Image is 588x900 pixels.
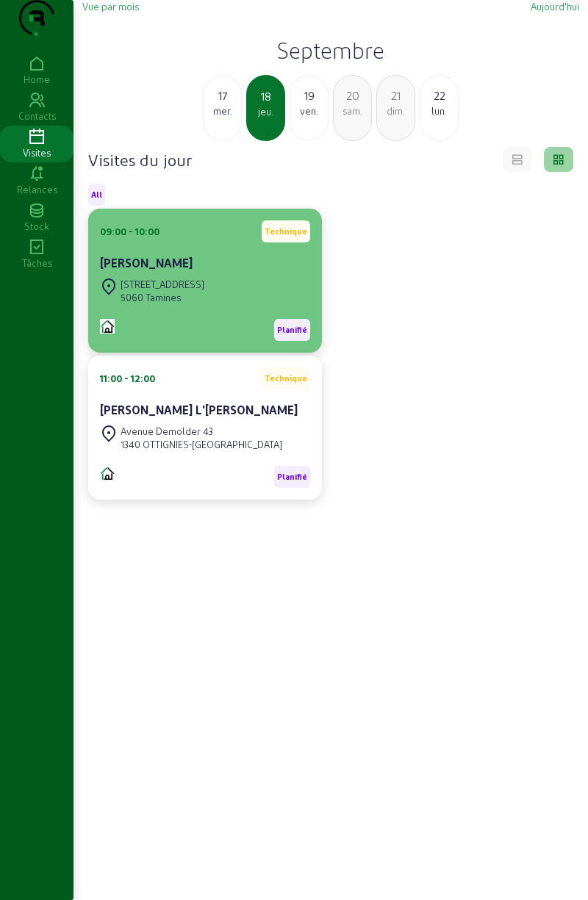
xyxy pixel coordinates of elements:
[290,87,328,104] div: 19
[100,372,155,385] div: 11:00 - 12:00
[88,149,192,170] h4: Visites du jour
[82,37,579,63] h2: Septembre
[377,104,415,118] div: dim.
[420,87,458,104] div: 22
[334,87,371,104] div: 20
[100,225,159,238] div: 09:00 - 10:00
[377,87,415,104] div: 21
[91,190,102,200] span: All
[265,373,307,384] span: Technique
[248,87,284,105] div: 18
[100,466,115,480] img: CIME
[121,278,204,291] div: [STREET_ADDRESS]
[277,472,307,482] span: Planifié
[121,438,282,451] div: 1340 OTTIGNIES-[GEOGRAPHIC_DATA]
[531,1,579,12] span: Aujourd'hui
[334,104,371,118] div: sam.
[204,87,241,104] div: 17
[100,256,193,270] cam-card-title: [PERSON_NAME]
[100,319,115,334] img: CIME
[121,425,282,438] div: Avenue Demolder 43
[290,104,328,118] div: ven.
[204,104,241,118] div: mer.
[265,226,307,237] span: Technique
[420,104,458,118] div: lun.
[100,403,298,417] cam-card-title: [PERSON_NAME] L'[PERSON_NAME]
[121,291,204,304] div: 5060 Tamines
[82,1,139,12] span: Vue par mois
[248,105,284,118] div: jeu.
[277,325,307,335] span: Planifié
